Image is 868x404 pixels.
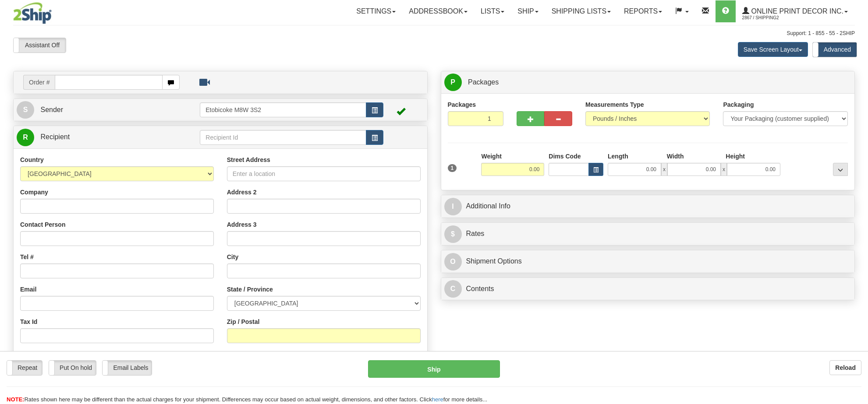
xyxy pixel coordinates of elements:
[549,152,581,161] label: Dims Code
[432,396,443,403] a: here
[481,152,501,161] label: Weight
[17,128,180,146] a: R Recipient
[200,102,366,117] input: Sender Id
[444,197,852,215] a: IAdditional Info
[742,14,808,22] span: 2867 / Shipping2
[368,360,500,378] button: Ship
[723,100,754,109] label: Packaging
[227,188,257,197] label: Address 2
[14,38,66,52] label: Assistant Off
[200,130,366,145] input: Recipient Id
[545,0,617,22] a: Shipping lists
[585,100,644,109] label: Measurements Type
[726,152,745,161] label: Height
[829,360,861,375] button: Reload
[227,166,421,181] input: Enter a location
[721,163,727,176] span: x
[20,188,48,197] label: Company
[17,101,200,119] a: S Sender
[448,100,476,109] label: Packages
[40,133,70,141] span: Recipient
[7,396,24,403] span: NOTE:
[444,253,462,271] span: O
[468,78,499,86] span: Packages
[227,253,238,261] label: City
[20,317,37,326] label: Tax Id
[444,280,852,298] a: CContents
[835,364,856,371] b: Reload
[511,0,545,22] a: Ship
[608,152,628,161] label: Length
[474,0,511,22] a: Lists
[227,155,270,164] label: Street Address
[833,163,848,176] div: ...
[330,350,421,367] label: Save / Update in Address Book
[402,0,474,22] a: Addressbook
[40,106,63,113] span: Sender
[617,0,669,22] a: Reports
[13,2,52,24] img: logo2867.jpg
[444,74,462,91] span: P
[20,253,34,261] label: Tel #
[20,350,53,358] label: Residential
[13,30,855,37] div: Support: 1 - 855 - 55 - 2SHIP
[661,163,667,176] span: x
[736,0,854,22] a: Online Print Decor Inc. 2867 / Shipping2
[227,220,257,229] label: Address 3
[227,285,273,294] label: State / Province
[49,361,96,375] label: Put On hold
[350,0,402,22] a: Settings
[17,101,34,119] span: S
[444,280,462,298] span: C
[444,198,462,215] span: I
[227,317,260,326] label: Zip / Postal
[444,74,852,91] a: P Packages
[7,361,42,375] label: Repeat
[813,42,857,56] label: Advanced
[20,285,36,294] label: Email
[848,157,867,246] iframe: chat widget
[227,350,270,358] label: Recipient Type
[667,152,684,161] label: Width
[448,164,457,172] span: 1
[20,220,65,229] label: Contact Person
[749,7,843,15] span: Online Print Decor Inc.
[444,225,852,243] a: $Rates
[17,129,34,146] span: R
[20,155,44,164] label: Country
[103,361,151,375] label: Email Labels
[738,42,808,57] button: Save Screen Layout
[444,225,462,243] span: $
[444,253,852,271] a: OShipment Options
[23,75,55,90] span: Order #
